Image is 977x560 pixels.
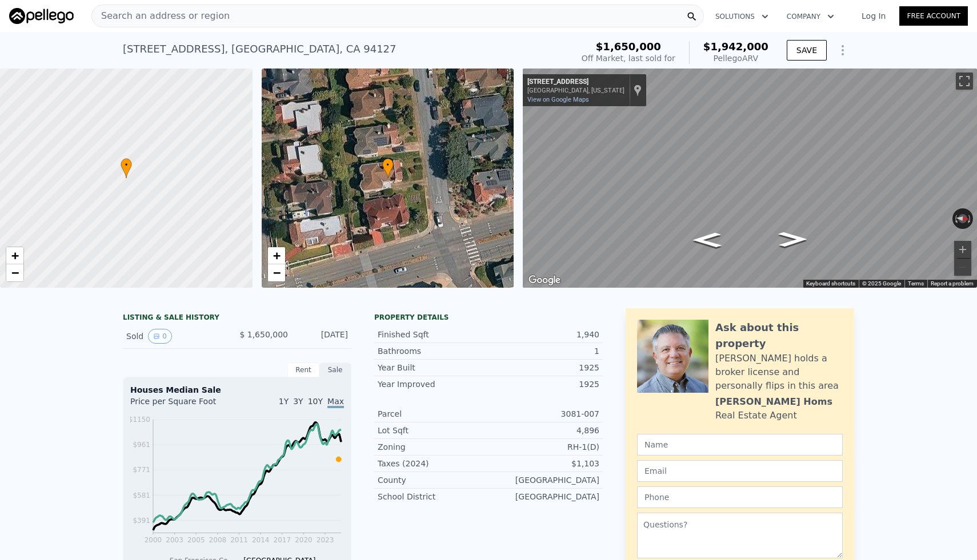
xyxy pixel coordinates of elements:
[862,280,901,287] span: © 2025 Google
[637,434,843,456] input: Name
[703,41,768,53] span: $1,942,000
[378,408,488,420] div: Parcel
[374,313,603,322] div: Property details
[954,241,971,258] button: Zoom in
[274,536,291,544] tspan: 2017
[488,425,599,436] div: 4,896
[488,458,599,469] div: $1,103
[954,259,971,276] button: Zoom out
[703,53,768,64] div: Pellego ARV
[848,10,899,22] a: Log In
[130,396,237,414] div: Price per Square Foot
[11,265,19,280] span: −
[123,313,351,324] div: LISTING & SALE HISTORY
[121,160,132,170] span: •
[317,536,334,544] tspan: 2023
[527,96,589,103] a: View on Google Maps
[11,248,19,263] span: +
[308,397,323,406] span: 10Y
[952,208,959,229] button: Rotate counterclockwise
[126,329,228,344] div: Sold
[706,6,778,27] button: Solutions
[121,158,132,178] div: •
[637,460,843,482] input: Email
[715,352,843,393] div: [PERSON_NAME] holds a broker license and personally flips in this area
[488,329,599,340] div: 1,940
[378,345,488,357] div: Bathrooms
[956,72,973,90] button: Toggle fullscreen view
[634,84,642,96] a: Show location on map
[806,280,855,288] button: Keyboard shortcuts
[268,264,285,281] a: Zoom out
[133,517,150,525] tspan: $391
[129,416,150,424] tspan: $1150
[123,41,397,57] div: [STREET_ADDRESS] , [GEOGRAPHIC_DATA] , CA 94127
[133,441,150,449] tspan: $961
[378,425,488,436] div: Lot Sqft
[187,536,205,544] tspan: 2005
[787,40,827,61] button: SAVE
[295,536,313,544] tspan: 2020
[239,330,288,339] span: $ 1,650,000
[931,280,974,287] a: Report a problem
[527,87,624,94] div: [GEOGRAPHIC_DATA], [US_STATE]
[715,409,797,422] div: Real Estate Agent
[287,362,319,377] div: Rent
[297,329,348,344] div: [DATE]
[831,39,854,62] button: Show Options
[715,395,832,409] div: [PERSON_NAME] Homs
[766,228,819,251] path: Go North, Colon Ave
[967,208,974,229] button: Rotate clockwise
[488,378,599,390] div: 1925
[293,397,303,406] span: 3Y
[378,329,488,340] div: Finished Sqft
[230,536,248,544] tspan: 2011
[378,491,488,502] div: School District
[523,69,977,288] div: Map
[778,6,843,27] button: Company
[527,78,624,87] div: [STREET_ADDRESS]
[6,247,23,264] a: Zoom in
[378,474,488,486] div: County
[680,229,734,251] path: Go South, Colon Ave
[378,458,488,469] div: Taxes (2024)
[145,536,162,544] tspan: 2000
[488,441,599,453] div: RH-1(D)
[488,474,599,486] div: [GEOGRAPHIC_DATA]
[637,486,843,508] input: Phone
[899,6,968,26] a: Free Account
[523,69,977,288] div: Street View
[952,213,973,224] button: Reset the view
[526,273,563,288] img: Google
[596,41,661,53] span: $1,650,000
[133,466,150,474] tspan: $771
[209,536,227,544] tspan: 2008
[92,9,230,23] span: Search an address or region
[582,53,675,64] div: Off Market, last sold for
[908,280,924,287] a: Terms (opens in new tab)
[166,536,183,544] tspan: 2003
[382,160,394,170] span: •
[133,491,150,499] tspan: $581
[488,408,599,420] div: 3081-007
[273,265,280,280] span: −
[488,491,599,502] div: [GEOGRAPHIC_DATA]
[9,8,74,24] img: Pellego
[488,345,599,357] div: 1
[715,320,843,352] div: Ask about this property
[319,362,351,377] div: Sale
[382,158,394,178] div: •
[378,362,488,373] div: Year Built
[378,378,488,390] div: Year Improved
[148,329,172,344] button: View historical data
[488,362,599,373] div: 1925
[130,384,344,396] div: Houses Median Sale
[279,397,289,406] span: 1Y
[268,247,285,264] a: Zoom in
[6,264,23,281] a: Zoom out
[526,273,563,288] a: Open this area in Google Maps (opens a new window)
[273,248,280,263] span: +
[327,397,344,408] span: Max
[252,536,270,544] tspan: 2014
[378,441,488,453] div: Zoning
